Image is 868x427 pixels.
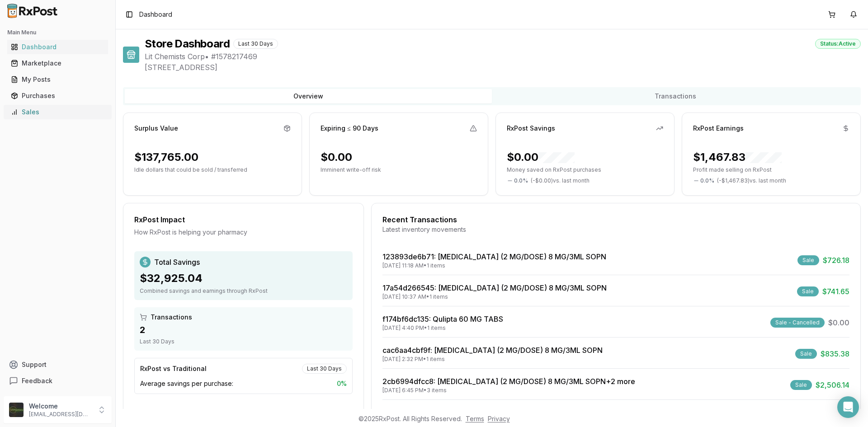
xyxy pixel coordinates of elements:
div: $0.00 [507,150,575,164]
div: RxPost Impact [134,214,353,225]
div: [DATE] 6:45 PM • 3 items [382,387,635,394]
div: $137,765.00 [134,150,198,164]
span: Transactions [151,313,192,322]
p: Money saved on RxPost purchases [507,166,663,174]
div: Recent Transactions [382,214,849,225]
p: Idle dollars that could be sold / transferred [134,166,291,174]
button: Feedback [4,373,112,389]
div: Sale [795,349,817,359]
span: 0.0 % [700,177,714,184]
a: 2cb6994dfcc8: [MEDICAL_DATA] (2 MG/DOSE) 8 MG/3ML SOPN+2 more [382,377,635,386]
div: [DATE] 11:18 AM • 1 items [382,262,606,269]
span: 0 % [337,379,347,388]
span: $0.00 [828,317,849,328]
div: [DATE] 4:40 PM • 1 items [382,324,503,332]
div: Sale [797,255,819,265]
div: $32,925.04 [140,271,347,286]
span: Average savings per purchase: [140,379,233,388]
div: 2 [140,324,347,336]
span: ( - $0.00 ) vs. last month [531,177,590,184]
div: $0.00 [321,150,352,164]
p: Imminent write-off risk [321,166,477,174]
button: Sales [4,105,112,119]
span: Total Savings [154,257,200,267]
div: Surplus Value [134,124,178,133]
button: Purchases [4,89,112,103]
a: Dashboard [7,39,108,55]
a: Privacy [488,415,510,422]
h1: Store Dashboard [145,37,230,51]
span: $835.38 [821,348,849,359]
button: Transactions [492,89,859,103]
a: 123893de6b71: [MEDICAL_DATA] (2 MG/DOSE) 8 MG/3ML SOPN [382,252,606,261]
a: f174bf6dc135: Qulipta 60 MG TABS [382,314,503,324]
div: Latest inventory movements [382,225,849,234]
a: Purchases [7,88,108,104]
div: Last 30 Days [140,338,347,345]
div: Dashboard [11,42,104,52]
span: ( - $1,467.83 ) vs. last month [717,177,786,184]
span: [STREET_ADDRESS] [145,62,861,73]
a: Sales [7,104,108,120]
button: Dashboard [4,40,112,54]
div: RxPost Earnings [693,124,744,133]
div: $1,467.83 [693,150,782,164]
div: [DATE] 2:32 PM • 1 items [382,356,603,363]
div: Status: Active [815,39,861,49]
a: Marketplace [7,55,108,71]
div: RxPost vs Traditional [140,364,207,373]
span: $741.65 [822,286,849,297]
div: [DATE] 10:37 AM • 1 items [382,293,607,300]
div: Sale - Cancelled [770,318,825,328]
a: cac6aa4cbf9f: [MEDICAL_DATA] (2 MG/DOSE) 8 MG/3ML SOPN [382,346,603,355]
div: Sale [790,380,812,390]
a: My Posts [7,71,108,88]
div: My Posts [11,75,104,84]
span: 0.0 % [514,177,528,184]
div: Marketplace [11,59,104,68]
button: Support [4,357,112,373]
h2: Main Menu [7,29,108,36]
div: Last 30 Days [302,364,347,374]
p: Welcome [29,402,92,411]
p: [EMAIL_ADDRESS][DOMAIN_NAME] [29,411,92,418]
div: Purchases [11,91,104,100]
button: My Posts [4,72,112,87]
div: Expiring ≤ 90 Days [321,124,378,133]
div: How RxPost is helping your pharmacy [134,228,353,237]
div: Last 30 Days [233,39,278,49]
div: Sales [11,108,104,117]
nav: breadcrumb [139,10,172,19]
img: User avatar [9,403,24,417]
span: Feedback [22,376,52,385]
button: Marketplace [4,56,112,70]
button: Overview [125,89,492,103]
div: Sale [797,286,819,296]
span: Dashboard [139,10,172,19]
div: Open Intercom Messenger [837,396,859,418]
div: Combined savings and earnings through RxPost [140,287,347,295]
div: RxPost Savings [507,124,555,133]
span: $726.18 [823,255,849,266]
span: Lit Chemists Corp • # 1578217469 [145,51,861,62]
a: Terms [466,415,484,422]
p: Profit made selling on RxPost [693,166,849,174]
img: RxPost Logo [4,4,61,18]
a: 17a54d266545: [MEDICAL_DATA] (2 MG/DOSE) 8 MG/3ML SOPN [382,283,607,292]
span: $2,506.14 [816,380,849,390]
